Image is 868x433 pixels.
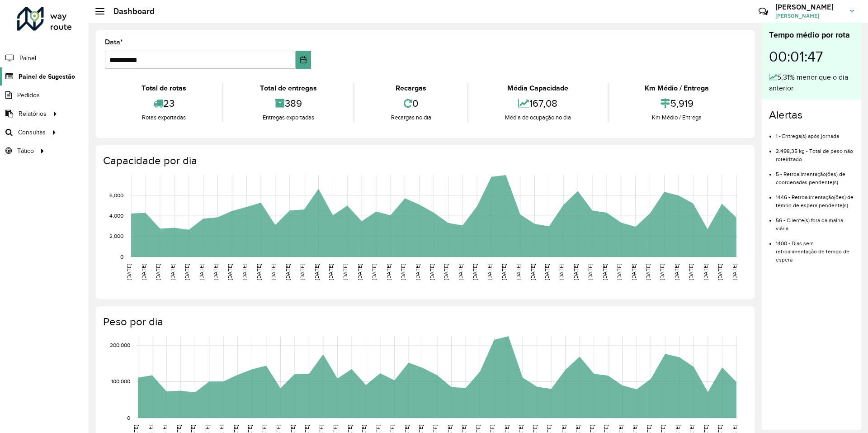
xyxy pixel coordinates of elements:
text: [DATE] [170,264,175,280]
div: 23 [107,94,220,113]
text: [DATE] [443,264,449,280]
text: [DATE] [270,264,276,280]
span: Consultas [18,128,46,137]
text: [DATE] [155,264,161,280]
text: 100,000 [111,379,130,385]
text: [DATE] [415,264,420,280]
text: [DATE] [645,264,651,280]
text: [DATE] [558,264,564,280]
text: [DATE] [573,264,579,280]
span: Pedidos [17,90,40,100]
text: 6,000 [109,192,123,198]
span: [PERSON_NAME] [775,12,843,20]
text: [DATE] [731,264,737,280]
text: [DATE] [285,264,291,280]
text: [DATE] [386,264,392,280]
text: 4,000 [109,213,123,219]
div: 00:01:47 [769,41,854,72]
text: [DATE] [371,264,377,280]
li: 1 - Entrega(s) após jornada [776,125,854,140]
div: Km Médio / Entrega [611,83,743,94]
text: 2,000 [109,233,123,239]
text: 0 [127,415,130,421]
li: 1446 - Retroalimentação(ões) de tempo de espera pendente(s) [776,186,854,209]
div: Rotas exportadas [107,113,220,122]
button: Choose Date [296,51,311,69]
text: [DATE] [501,264,507,280]
text: [DATE] [659,264,665,280]
text: [DATE] [241,264,247,280]
text: [DATE] [141,264,146,280]
text: [DATE] [631,264,637,280]
text: [DATE] [400,264,406,280]
div: 0 [357,94,465,113]
h3: [PERSON_NAME] [775,3,843,11]
span: Relatórios [19,109,47,119]
text: [DATE] [458,264,463,280]
text: [DATE] [703,264,708,280]
text: [DATE] [429,264,435,280]
text: [DATE] [486,264,492,280]
div: Média de ocupação no dia [471,113,605,122]
text: [DATE] [688,264,694,280]
text: [DATE] [126,264,132,280]
li: 2.498,35 kg - Total de peso não roteirizado [776,140,854,163]
text: [DATE] [198,264,204,280]
h4: Alertas [769,109,854,122]
text: [DATE] [299,264,305,280]
li: 56 - Cliente(s) fora da malha viária [776,209,854,233]
text: [DATE] [256,264,262,280]
div: Entregas exportadas [226,113,351,122]
div: Km Médio / Entrega [611,113,743,122]
text: [DATE] [544,264,550,280]
div: Recargas no dia [357,113,465,122]
text: [DATE] [674,264,679,280]
text: [DATE] [717,264,723,280]
span: Painel de Sugestão [19,72,75,81]
div: Tempo médio por rota [769,29,854,41]
h4: Peso por dia [103,315,745,328]
text: [DATE] [357,264,363,280]
text: 200,000 [110,342,130,348]
div: 167,08 [471,94,605,113]
text: [DATE] [602,264,608,280]
div: Total de rotas [107,83,220,94]
text: [DATE] [616,264,622,280]
text: [DATE] [587,264,593,280]
text: [DATE] [472,264,478,280]
a: Contato Rápido [754,2,773,21]
div: Média Capacidade [471,83,605,94]
text: [DATE] [515,264,521,280]
text: [DATE] [184,264,190,280]
div: Recargas [357,83,465,94]
text: 0 [120,254,123,260]
span: Painel [19,53,36,63]
div: 389 [226,94,351,113]
li: 1400 - Dias sem retroalimentação de tempo de espera [776,233,854,264]
li: 5 - Retroalimentação(ões) de coordenadas pendente(s) [776,163,854,186]
text: [DATE] [212,264,218,280]
h4: Capacidade por dia [103,154,745,167]
h2: Dashboard [104,6,155,16]
text: [DATE] [314,264,320,280]
div: 5,31% menor que o dia anterior [769,72,854,94]
text: [DATE] [227,264,233,280]
div: Total de entregas [226,83,351,94]
span: Tático [17,146,34,156]
div: 5,919 [611,94,743,113]
text: [DATE] [530,264,536,280]
text: [DATE] [328,264,334,280]
label: Data [105,37,123,48]
text: [DATE] [342,264,348,280]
